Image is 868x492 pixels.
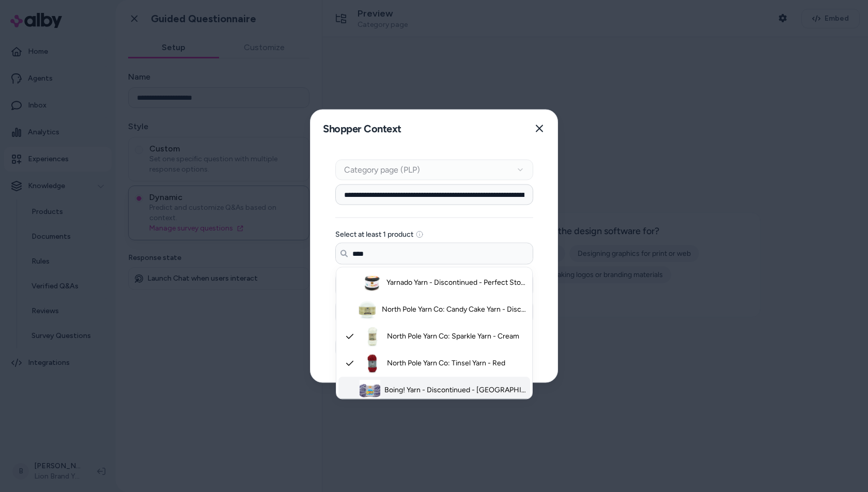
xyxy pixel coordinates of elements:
label: Select at least 1 product [335,231,413,238]
span: North Pole Yarn Co: Sparkle Yarn - Cream [387,331,519,342]
img: Yarnado Yarn - Discontinued - Perfect Storm [362,272,382,293]
h2: Shopper Context [319,118,401,139]
img: North Pole Yarn Co: Tinsel Yarn - Red [362,353,383,374]
span: Boing! Yarn - Discontinued - [GEOGRAPHIC_DATA] [384,385,526,395]
img: Boing! Yarn - Discontinued - Metropolis [360,380,380,401]
span: Yarnado Yarn - Discontinued - Perfect Storm [386,278,527,288]
img: North Pole Yarn Co: Candy Cake Yarn - Discontinued - White/Silver [357,299,378,320]
span: North Pole Yarn Co: Candy Cake Yarn - Discontinued - White/Silver [382,304,527,315]
button: Submit [335,337,384,358]
img: North Pole Yarn Co: Sparkle Yarn - Cream [362,326,383,347]
span: North Pole Yarn Co: Tinsel Yarn - Red [387,358,505,368]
